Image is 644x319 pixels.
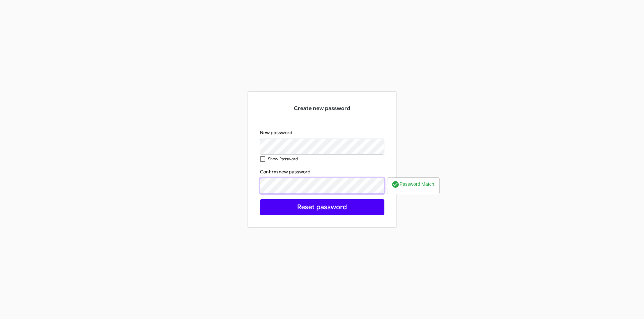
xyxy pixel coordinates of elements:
h3: Create new password [260,104,384,113]
label: Confirm new password [260,168,311,175]
label: Password Match. [391,180,435,188]
button: Reset password [260,199,384,215]
small: Show Password [268,156,298,162]
i: check_circle [391,180,399,188]
label: New password [260,129,292,136]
